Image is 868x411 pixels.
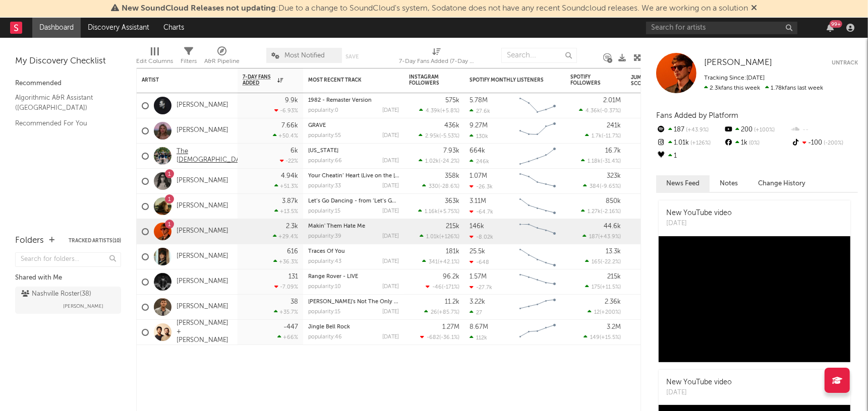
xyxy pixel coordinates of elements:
[382,334,399,340] div: [DATE]
[589,234,598,240] span: 187
[291,299,298,305] div: 38
[443,285,458,290] span: -171 %
[308,224,399,229] div: Makin' Them Hate Me
[631,200,671,213] div: 42.6
[501,48,577,63] input: Search...
[445,198,459,204] div: 363k
[751,5,757,13] span: Dismiss
[291,148,298,154] div: 6k
[631,251,671,263] div: 82.5
[288,273,298,280] div: 131
[419,107,459,114] div: ( )
[602,209,619,215] span: -2.16 %
[204,43,240,72] div: A&R Pipeline
[446,248,459,255] div: 181k
[425,209,438,215] span: 1.16k
[631,175,671,187] div: 46.8
[308,123,399,128] div: GRAVE
[424,309,459,315] div: ( )
[177,177,228,185] a: [PERSON_NAME]
[15,118,111,129] a: Recommended For You
[602,259,619,265] span: -22.2 %
[444,122,459,129] div: 436k
[723,123,790,136] div: 200
[409,74,444,86] div: Instagram Followers
[445,299,459,305] div: 11.2k
[69,238,121,243] button: Tracked Artists(10)
[274,183,298,189] div: +51.3 %
[753,127,775,133] span: +100 %
[274,284,298,290] div: -7.09 %
[308,98,372,103] a: 1982 - Remaster Version
[607,173,621,179] div: 323k
[631,226,671,238] div: 66.0
[823,141,844,146] span: -200 %
[308,183,341,189] div: popularity: 33
[470,158,489,165] div: 246k
[308,108,338,113] div: popularity: 0
[308,133,341,139] div: popularity: 55
[442,324,459,330] div: 1.27M
[581,158,621,164] div: ( )
[606,248,621,255] div: 13.3k
[588,159,601,164] span: 1.18k
[177,148,250,165] a: The [DEMOGRAPHIC_DATA]
[308,249,345,254] a: Traces Of You
[308,309,340,315] div: popularity: 15
[515,295,560,320] svg: Chart title
[470,259,489,265] div: -648
[426,284,459,290] div: ( )
[308,148,399,154] div: Tennessee
[439,259,458,265] span: +42.1 %
[666,377,732,388] div: New YouTube video
[830,20,842,28] div: 99 +
[15,92,111,113] a: Algorithmic A&R Assistant ([GEOGRAPHIC_DATA])
[689,141,711,146] span: +126 %
[631,100,671,112] div: 45.4
[382,209,399,214] div: [DATE]
[583,233,621,240] div: ( )
[601,310,619,315] span: +200 %
[122,5,276,13] span: New SoundCloud Releases not updating
[287,248,298,255] div: 616
[607,324,621,330] div: 3.2M
[382,183,399,189] div: [DATE]
[142,77,217,83] div: Artist
[156,18,191,38] a: Charts
[666,388,732,398] div: [DATE]
[419,132,459,139] div: ( )
[177,303,228,311] a: [PERSON_NAME]
[704,75,765,81] span: Tracking Since: [DATE]
[588,309,621,315] div: ( )
[601,184,619,189] span: -9.65 %
[470,77,545,83] div: Spotify Monthly Listeners
[631,75,656,87] div: Jump Score
[308,198,399,204] div: Let’s Go Dancing - from ‘Let’s Go Dancing’ the songs of Kevn Kinney
[308,259,341,264] div: popularity: 43
[177,202,228,211] a: [PERSON_NAME]
[308,173,459,179] a: Your Cheatin’ Heart (Live on the [PERSON_NAME], [DATE])
[747,141,760,146] span: 0 %
[666,219,732,229] div: [DATE]
[308,123,326,128] a: GRAVE
[515,244,560,269] svg: Chart title
[308,299,399,305] div: Snow's Not The Only Thing Falling
[425,159,439,164] span: 1.02k
[308,274,399,280] div: Range Rover - LIVE
[308,334,342,340] div: popularity: 46
[426,234,439,240] span: 1.01k
[601,335,619,340] span: +15.5 %
[308,77,384,83] div: Most Recent Track
[515,219,560,244] svg: Chart title
[277,334,298,340] div: +66 %
[382,309,399,315] div: [DATE]
[308,284,341,290] div: popularity: 10
[470,334,487,341] div: 112k
[470,248,485,255] div: 25.5k
[439,310,458,315] span: +85.7 %
[420,334,459,340] div: ( )
[273,132,298,139] div: +50.4 %
[584,334,621,340] div: ( )
[515,144,560,169] svg: Chart title
[426,108,440,114] span: 4.39k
